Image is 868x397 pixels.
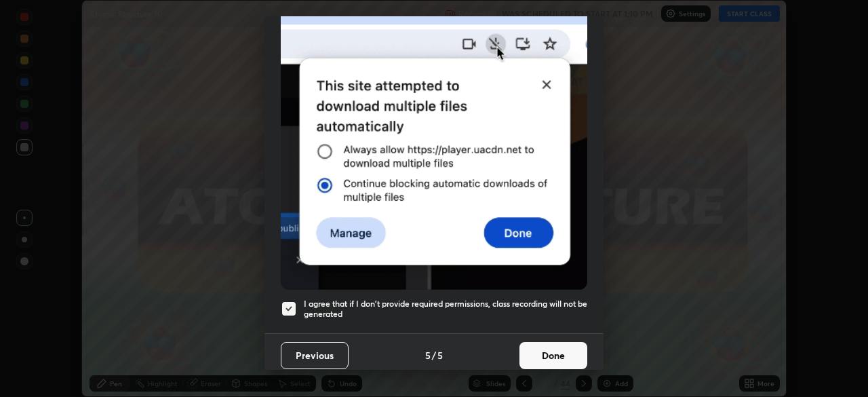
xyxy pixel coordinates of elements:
h4: / [432,348,436,362]
h4: 5 [437,348,443,362]
h4: 5 [425,348,431,362]
button: Previous [281,342,349,369]
h5: I agree that if I don't provide required permissions, class recording will not be generated [304,299,587,320]
button: Done [519,342,587,369]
